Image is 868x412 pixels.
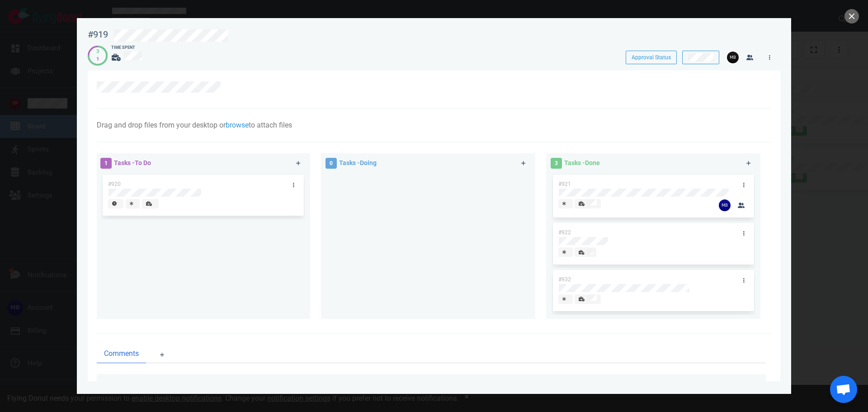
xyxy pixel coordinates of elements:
[226,121,249,129] a: browse
[551,158,562,169] span: 3
[844,9,859,24] button: close
[97,121,226,129] span: Drag and drop files from your desktop or
[104,348,139,359] span: Comments
[111,45,150,51] div: Time Spent
[96,56,99,63] div: 1
[830,376,857,403] div: Open de chat
[88,29,108,40] div: #919
[100,158,112,169] span: 1
[727,52,739,63] img: 26
[325,158,337,169] span: 0
[558,181,571,187] span: #921
[108,181,121,187] span: #920
[114,159,151,166] span: Tasks - To Do
[339,159,377,166] span: Tasks - Doing
[564,159,600,166] span: Tasks - Done
[626,51,677,64] button: Approval Status
[558,276,571,283] span: #932
[558,229,571,236] span: #922
[96,48,99,56] div: 3
[719,199,731,211] img: 26
[249,121,292,129] span: to attach files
